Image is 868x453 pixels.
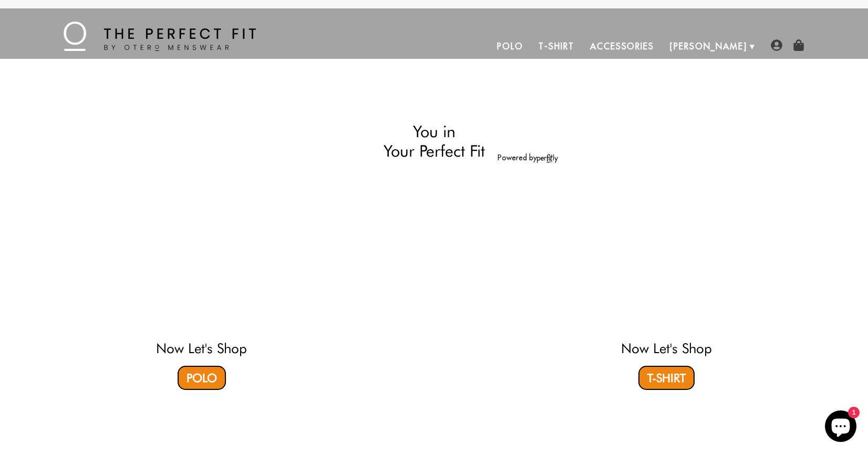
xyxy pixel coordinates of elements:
[582,34,662,59] a: Accessories
[537,154,558,163] img: perfitly-logo_73ae6c82-e2e3-4a36-81b1-9e913f6ac5a1.png
[662,34,755,59] a: [PERSON_NAME]
[498,153,558,162] a: Powered by
[822,410,860,445] inbox-online-store-chat: Shopify online store chat
[310,122,558,160] h2: You in Your Perfect Fit
[178,366,226,390] a: Polo
[489,34,531,59] a: Polo
[771,39,782,51] img: user-account-icon.png
[621,340,712,356] a: Now Let's Shop
[793,39,804,51] img: shopping-bag-icon.png
[531,34,582,59] a: T-Shirt
[638,366,695,390] a: T-Shirt
[156,340,247,356] a: Now Let's Shop
[64,22,256,51] img: The Perfect Fit - by Otero Menswear - Logo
